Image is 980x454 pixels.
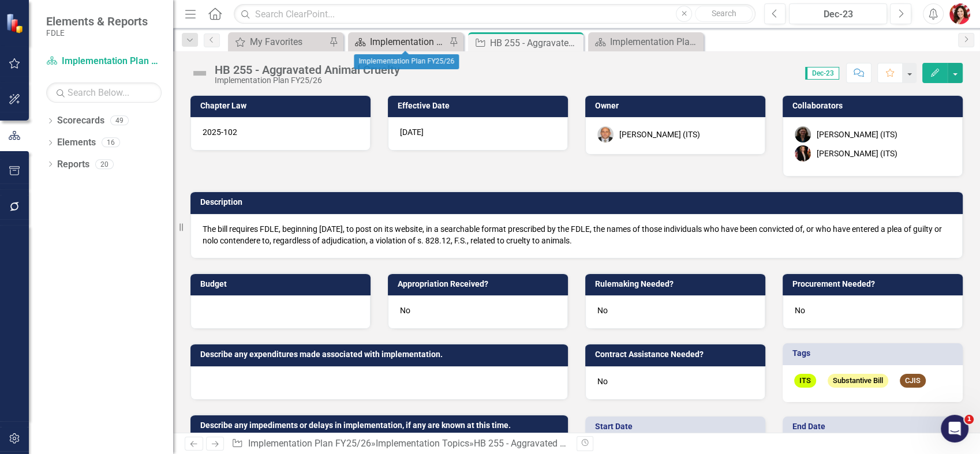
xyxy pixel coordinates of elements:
span: ITS [794,374,816,388]
div: Implementation Plan FY25/26 [370,35,446,49]
a: Implementation Topics [376,438,469,449]
a: Implementation Plan FY23/24 [591,35,701,49]
span: No [795,306,805,315]
p: 2025-102 [203,126,358,138]
h3: Description [200,198,957,207]
div: [PERSON_NAME] (ITS) [817,129,897,140]
img: ClearPoint Strategy [5,13,26,33]
a: Implementation Plan FY25/26 [46,55,162,68]
span: Dec-23 [805,67,839,80]
h3: End Date [792,422,957,431]
img: Nicole Howard [795,126,811,142]
div: Dec-23 [793,7,883,21]
h3: Owner [595,102,760,110]
div: HB 255 - Aggravated Animal Cruelty [490,36,581,50]
button: Search [695,6,753,22]
span: [DATE] [400,127,424,137]
button: Dec-23 [789,3,887,24]
div: 49 [110,116,129,126]
span: 1 [964,415,974,424]
a: Elements [57,136,96,149]
div: [PERSON_NAME] (ITS) [619,129,700,140]
span: Search [712,9,736,18]
small: FDLE [46,28,148,37]
div: [PERSON_NAME] (ITS) [817,148,897,159]
div: 16 [102,138,120,148]
h3: Budget [200,280,365,288]
div: 20 [95,159,114,169]
h3: Tags [792,349,957,358]
span: Substantive Bill [828,374,888,388]
h3: Chapter Law [200,102,365,110]
div: Implementation Plan FY23/24 [610,35,701,49]
h3: Appropriation Received? [398,280,562,288]
h3: Start Date [595,422,760,431]
h3: Describe any impediments or delays in implementation, if any are known at this time. [200,421,562,430]
h3: Describe any expenditures made associated with implementation. [200,350,562,359]
input: Search Below... [46,82,162,103]
div: Implementation Plan FY25/26 [215,76,400,85]
span: No [597,306,608,315]
div: HB 255 - Aggravated Animal Cruelty [474,438,619,449]
h3: Effective Date [398,102,562,110]
a: My Favorites [231,35,326,49]
span: CJIS [900,374,926,388]
h3: Contract Assistance Needed? [595,350,760,359]
span: No [400,306,410,315]
a: Implementation Plan FY25/26 [248,438,371,449]
h3: Procurement Needed? [792,280,957,288]
span: Elements & Reports [46,14,148,28]
div: HB 255 - Aggravated Animal Cruelty [215,63,400,76]
h3: Rulemaking Needed? [595,280,760,288]
img: Erica Wolaver [795,145,811,162]
img: Joey Hornsby [597,126,614,142]
div: My Favorites [250,35,326,49]
iframe: Intercom live chat [941,415,968,442]
p: The bill requires FDLE, beginning [DATE], to post on its website, in a searchable format prescrib... [203,223,951,246]
input: Search ClearPoint... [234,4,755,24]
img: Caitlin Dawkins [949,3,970,24]
a: Implementation Plan FY25/26 [351,35,446,49]
span: No [597,377,608,386]
a: Reports [57,158,89,171]
div: » » [231,437,567,451]
h3: Collaborators [792,102,957,110]
a: Scorecards [57,114,104,127]
img: Not Defined [190,64,209,82]
div: Implementation Plan FY25/26 [354,54,459,69]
